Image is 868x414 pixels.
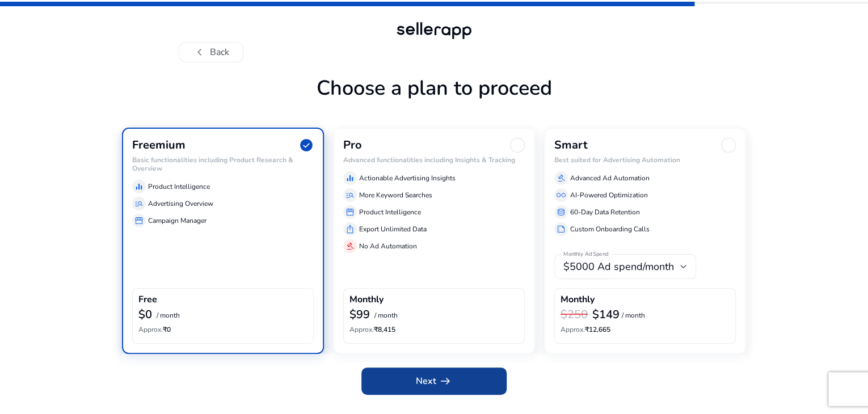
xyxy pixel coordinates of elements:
[557,174,566,183] span: gavel
[148,181,210,192] p: Product Intelligence
[554,138,588,152] h3: Smart
[345,225,355,234] span: ios_share
[439,374,452,388] span: arrow_right_alt
[345,208,355,217] span: storefront
[148,216,207,226] p: Campaign Manager
[563,260,674,273] span: $5000 Ad spend/month
[138,294,157,305] h4: Free
[359,190,432,200] p: More Keyword Searches
[134,216,144,225] span: storefront
[557,208,566,217] span: database
[345,174,355,183] span: equalizer
[561,294,595,305] h4: Monthly
[359,207,421,217] p: Product Intelligence
[343,138,362,152] h3: Pro
[134,182,144,191] span: equalizer
[622,312,645,319] p: / month
[561,326,730,333] h6: ₹12,665
[359,173,456,183] p: Actionable Advertising Insights
[132,156,314,172] h6: Basic functionalities including Product Research & Overview
[570,224,650,234] p: Custom Onboarding Calls
[561,308,588,322] h3: $250
[570,207,640,217] p: 60-Day Data Retention
[554,156,736,164] h6: Best suited for Advertising Automation
[557,191,566,200] span: all_inclusive
[359,224,427,234] p: Export Unlimited Data
[374,312,398,319] p: / month
[148,198,213,209] p: Advertising Overview
[299,138,314,153] span: check_circle
[345,242,355,251] span: gavel
[134,199,144,208] span: manage_search
[349,294,384,305] h4: Monthly
[349,326,519,333] h6: ₹8,415
[138,307,152,322] b: $0
[193,45,207,59] span: chevron_left
[157,312,180,319] p: / month
[122,76,746,128] h1: Choose a plan to proceed
[345,191,355,200] span: manage_search
[349,325,374,334] span: Approx.
[138,326,307,333] h6: ₹0
[179,42,243,62] button: chevron_leftBack
[592,307,620,322] b: $149
[349,307,370,322] b: $99
[343,156,525,164] h6: Advanced functionalities including Insights & Tracking
[132,138,186,152] h3: Freemium
[570,190,648,200] p: AI-Powered Optimization
[561,325,585,334] span: Approx.
[359,241,417,251] p: No Ad Automation
[570,173,650,183] p: Advanced Ad Automation
[563,251,608,259] mat-label: Monthly Ad Spend
[138,325,163,334] span: Approx.
[361,367,507,395] button: Nextarrow_right_alt
[416,374,452,388] span: Next
[557,225,566,234] span: summarize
